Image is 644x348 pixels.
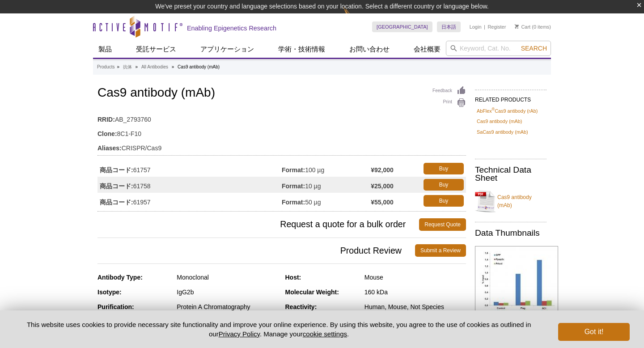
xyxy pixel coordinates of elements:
a: Cart [515,24,530,30]
strong: RRID: [97,115,115,123]
td: 61957 [97,193,282,209]
strong: 商品コード: [100,198,133,206]
a: 会社概要 [408,41,446,58]
td: 61757 [97,161,282,177]
td: AB_2793760 [97,110,466,124]
button: Got it! [558,323,630,341]
a: Privacy Policy [219,330,260,338]
strong: Purification: [97,303,134,310]
h2: Technical Data Sheet [475,166,547,182]
a: SaCas9 antibody (mAb) [477,128,528,136]
a: Register [487,24,506,30]
img: Cas9 antibody (mAb) tested by ChIP. [475,246,558,316]
td: 100 µg [282,161,371,177]
a: Feedback [432,86,466,96]
div: 160 kDa [364,288,466,296]
a: All Antibodies [141,63,168,71]
span: Request a quote for a bulk order [97,218,419,231]
strong: Aliases: [97,144,122,152]
li: | [484,21,485,32]
button: cookie settings [303,330,347,338]
a: Buy [424,179,464,191]
strong: 商品コード: [100,182,133,190]
input: Keyword, Cat. No. [446,41,551,56]
button: Search [518,44,550,52]
h1: Cas9 antibody (mAb) [97,86,466,101]
td: 8C1-F10 [97,124,466,139]
a: Login [470,24,482,30]
a: [GEOGRAPHIC_DATA] [372,21,432,32]
td: 10 µg [282,177,371,193]
li: Cas9 antibody (mAb) [178,64,220,69]
td: 61758 [97,177,282,193]
a: Buy [424,163,464,174]
a: 学術・技術情報 [273,41,330,58]
a: お問い合わせ [344,41,395,58]
a: 製品 [93,41,117,58]
li: » [172,64,174,69]
a: アプリケーション [195,41,259,58]
strong: ¥92,000 [371,166,394,174]
strong: Isotype: [97,289,122,296]
strong: Reactivity: [285,303,317,310]
strong: ¥55,000 [371,198,394,206]
strong: 商品コード: [100,166,133,174]
a: 受託サービス [131,41,182,58]
span: Product Review [97,244,415,257]
strong: Format: [282,166,305,174]
a: Request Quote [419,218,466,231]
div: Mouse [364,273,466,281]
strong: Molecular Weight: [285,289,339,296]
a: Cas9 antibody (mAb) [475,188,547,215]
li: » [136,64,138,69]
a: Buy [424,195,464,207]
strong: ¥25,000 [371,182,394,190]
strong: Antibody Type: [97,274,143,281]
a: Submit a Review [415,244,466,257]
a: AbFlex®Cas9 antibody (rAb) [477,107,538,115]
a: 日本語 [437,21,461,32]
div: Protein A Chromatography [177,303,278,311]
h2: Data Thumbnails [475,229,547,237]
a: Print [432,98,466,108]
li: » [117,64,119,69]
div: IgG2b [177,288,278,296]
h2: Enabling Epigenetics Research [187,24,276,32]
strong: Host: [285,274,301,281]
strong: Clone: [97,130,117,138]
td: 50 µg [282,193,371,209]
div: Human, Mouse, Not Species Specific [364,303,466,319]
div: Monoclonal [177,273,278,281]
a: Products [97,63,114,71]
strong: Format: [282,198,305,206]
span: Search [521,45,547,52]
td: CRISPR/Cas9 [97,139,466,153]
a: Cas9 antibody (mAb) [477,117,522,125]
p: This website uses cookies to provide necessary site functionality and improve your online experie... [14,320,543,339]
li: (0 items) [515,21,551,32]
strong: Format: [282,182,305,190]
sup: ® [492,107,495,111]
img: Your Cart [515,24,519,29]
img: Change Here [343,7,367,28]
a: 抗体 [123,63,132,71]
h2: RELATED PRODUCTS [475,89,547,106]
